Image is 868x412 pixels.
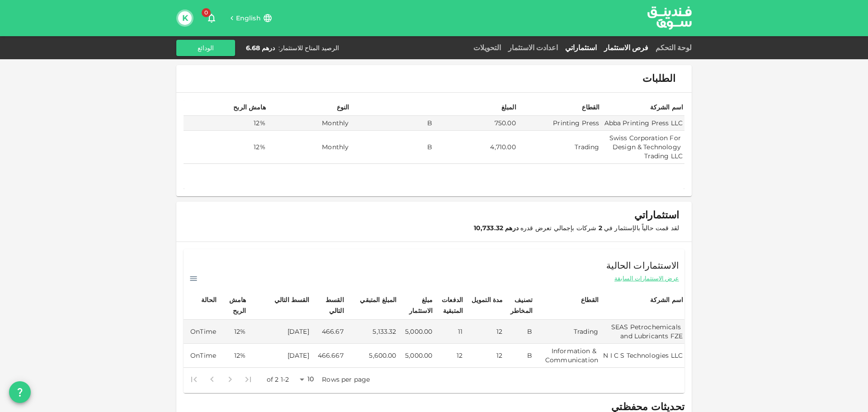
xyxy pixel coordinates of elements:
div: الحالة [194,294,217,305]
td: B [505,320,534,344]
td: 12% [184,131,267,164]
span: English [236,14,261,22]
td: B [350,131,434,164]
strong: درهم 10,733.32 [474,224,519,232]
span: لقد قمت حالياً بالإستثمار في شركات بإجمالي تعرض قدره [474,224,679,232]
div: اسم الشركة [650,294,684,305]
td: Information & Communication [534,344,600,368]
td: 466.67 [311,320,345,344]
td: 5,000.00 [398,320,434,344]
td: 750.00 [434,116,518,131]
div: النوع [326,102,349,113]
span: الاستثمارات الحالية [606,258,679,273]
p: 1-2 of 2 [267,375,289,384]
a: استثماراتي [561,43,600,52]
a: logo [647,0,692,35]
button: K [178,11,192,25]
td: 12% [218,320,247,344]
div: المبلغ المتبقي [360,294,396,305]
td: 5,133.32 [345,320,398,344]
a: اعدادت الاستثمار [505,43,561,52]
div: القسط التالي [274,294,310,305]
div: درهم 6.68 [246,43,275,52]
button: الودائع [176,40,235,56]
img: logo [636,0,703,35]
div: المبلغ [494,102,516,113]
td: 466.667 [311,344,345,368]
td: Abba Printing Press LLC [601,116,684,131]
div: مدة التمويل [472,294,503,305]
td: OnTime [184,320,218,344]
button: question [9,381,31,403]
td: Printing Press [518,116,601,131]
td: 12% [184,116,267,131]
span: عرض الاستثمارات السابقة [614,274,679,283]
span: استثماراتي [634,209,679,222]
div: القطاع [576,294,599,305]
a: فرص الاستثمار [600,43,652,52]
td: 5,000.00 [398,344,434,368]
p: Rows per page [322,375,370,384]
div: 10 [297,373,318,386]
div: تصنيف المخاطر [506,294,533,316]
td: SEAS Petrochemicals and Lubricants FZE [600,320,684,344]
td: 12 [464,344,504,368]
td: 11 [434,320,464,344]
td: B [505,344,534,368]
button: 0 [203,9,221,27]
td: N I C S Technologies LLC [600,344,684,368]
span: الطلبات [642,72,675,85]
td: Monthly [267,116,351,131]
td: Swiss Corporation For Design & Technology Trading LLC [601,131,684,164]
span: 0 [202,8,211,17]
td: 12 [464,320,504,344]
td: [DATE] [247,320,311,344]
div: مبلغ الاستثمار [400,294,433,316]
td: B [350,116,434,131]
td: 12% [218,344,247,368]
td: 12 [434,344,464,368]
div: هامش الربح [219,294,246,316]
td: [DATE] [247,344,311,368]
strong: 2 [599,224,602,232]
td: OnTime [184,344,218,368]
div: اسم الشركة [650,102,684,113]
div: هامش الربح [233,102,266,113]
td: Monthly [267,131,351,164]
div: القسط التالي [312,294,344,316]
td: 5,600.00 [345,344,398,368]
td: 4,710.00 [434,131,518,164]
a: التحويلات [470,43,505,52]
div: القطاع [577,102,599,113]
td: Trading [534,320,600,344]
a: لوحة التحكم [652,43,692,52]
div: الدفعات المتبقية [435,294,463,316]
div: الرصيد المتاح للاستثمار : [278,43,339,52]
td: Trading [518,131,601,164]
